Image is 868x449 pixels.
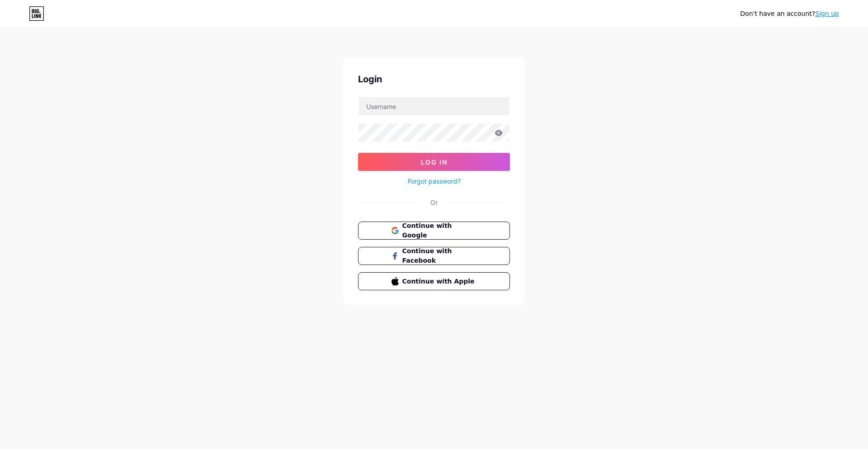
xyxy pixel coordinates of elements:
span: Continue with Facebook [402,246,477,265]
span: Continue with Apple [402,277,477,286]
button: Continue with Google [358,222,510,240]
div: Don't have an account? [740,9,839,19]
div: Or [430,198,438,207]
button: Continue with Facebook [358,247,510,265]
input: Username [359,97,509,115]
span: Log In [421,158,448,166]
a: Sign up [815,10,839,17]
button: Log In [358,153,510,171]
span: Continue with Google [402,221,477,240]
div: Login [358,72,510,86]
button: Continue with Apple [358,272,510,290]
a: Forgot password? [408,176,461,186]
